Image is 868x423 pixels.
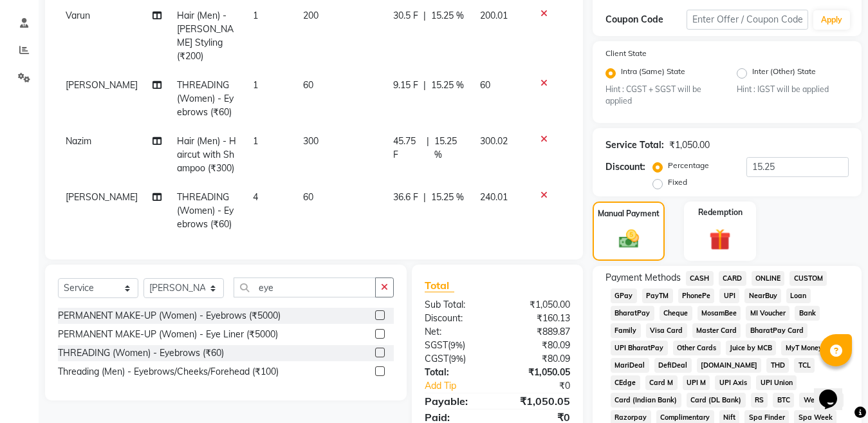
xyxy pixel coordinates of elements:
[611,375,640,390] span: CEdge
[66,191,138,203] span: [PERSON_NAME]
[756,375,797,390] span: UPI Union
[393,191,418,204] span: 36.6 F
[177,10,234,62] span: Hair (Men) - [PERSON_NAME] Styling (₹200)
[427,135,429,162] span: |
[605,84,717,108] small: Hint : CGST + SGST will be applied
[611,341,668,355] span: UPI BharatPay
[646,323,687,338] span: Visa Card
[621,66,685,81] label: Intra (Same) State
[611,323,641,338] span: Family
[423,191,426,204] span: |
[303,79,313,91] span: 60
[253,10,258,21] span: 1
[703,226,737,252] img: _gift.svg
[497,352,580,366] div: ₹80.09
[431,79,464,92] span: 15.25 %
[605,271,681,285] span: Payment Methods
[431,9,464,23] span: 15.25 %
[598,208,660,220] label: Manual Payment
[423,9,426,23] span: |
[497,393,580,409] div: ₹1,050.05
[177,79,234,118] span: THREADING (Women) - Eyebrows (₹60)
[790,271,827,286] span: CUSTOM
[177,135,236,174] span: Hair (Men) - Haircut with Shampoo (₹300)
[415,298,497,312] div: Sub Total:
[480,79,490,91] span: 60
[253,79,258,91] span: 1
[415,379,511,393] a: Add Tip
[719,288,739,303] span: UPI
[746,323,808,338] span: BharatPay Card
[303,135,319,147] span: 300
[613,227,645,250] img: _cash.svg
[303,10,319,21] span: 200
[497,325,580,339] div: ₹889.87
[668,160,709,171] label: Percentage
[58,365,279,379] div: Threading (Men) - Eyebrows/Cheeks/Forehead (₹100)
[737,84,849,95] small: Hint : IGST will be applied
[66,79,138,91] span: [PERSON_NAME]
[425,353,448,364] span: CGST
[678,288,715,303] span: PhonePe
[654,358,692,373] span: DefiDeal
[692,323,741,338] span: Master Card
[660,306,692,321] span: Cheque
[415,352,497,366] div: ( )
[642,288,673,303] span: PayTM
[687,393,746,408] span: Card (DL Bank)
[425,339,448,351] span: SGST
[611,288,637,303] span: GPay
[303,191,313,203] span: 60
[645,375,678,390] span: Card M
[752,66,816,81] label: Inter (Other) State
[511,379,580,393] div: ₹0
[58,346,224,360] div: THREADING (Women) - Eyebrows (₹60)
[786,288,811,303] span: Loan
[415,339,497,352] div: ( )
[751,393,768,408] span: RS
[687,10,808,30] input: Enter Offer / Coupon Code
[744,288,781,303] span: NearBuy
[415,325,497,339] div: Net:
[66,10,90,21] span: Varun
[450,340,463,350] span: 9%
[683,375,710,390] span: UPI M
[746,306,790,321] span: MI Voucher
[497,366,580,379] div: ₹1,050.05
[393,79,418,92] span: 9.15 F
[58,328,278,341] div: PERMANENT MAKE-UP (Women) - Eye Liner (₹5000)
[415,366,497,379] div: Total:
[719,271,746,286] span: CARD
[611,358,649,373] span: MariDeal
[431,191,464,204] span: 15.25 %
[497,339,580,352] div: ₹80.09
[423,79,426,92] span: |
[799,393,844,408] span: Wellnessta
[253,191,258,203] span: 4
[415,393,497,409] div: Payable:
[393,135,421,162] span: 45.75 F
[434,135,465,162] span: 15.25 %
[497,312,580,325] div: ₹160.13
[795,306,820,321] span: Bank
[697,358,762,373] span: [DOMAIN_NAME]
[480,135,508,147] span: 300.02
[234,277,376,297] input: Search or Scan
[715,375,751,390] span: UPI Axis
[480,10,508,21] span: 200.01
[669,138,710,152] div: ₹1,050.00
[794,358,815,373] span: TCL
[698,207,743,218] label: Redemption
[686,271,714,286] span: CASH
[605,48,647,59] label: Client State
[605,138,664,152] div: Service Total:
[425,279,454,292] span: Total
[752,271,785,286] span: ONLINE
[497,298,580,312] div: ₹1,050.00
[605,13,687,26] div: Coupon Code
[813,10,850,30] button: Apply
[253,135,258,147] span: 1
[668,176,687,188] label: Fixed
[697,306,741,321] span: MosamBee
[611,393,681,408] span: Card (Indian Bank)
